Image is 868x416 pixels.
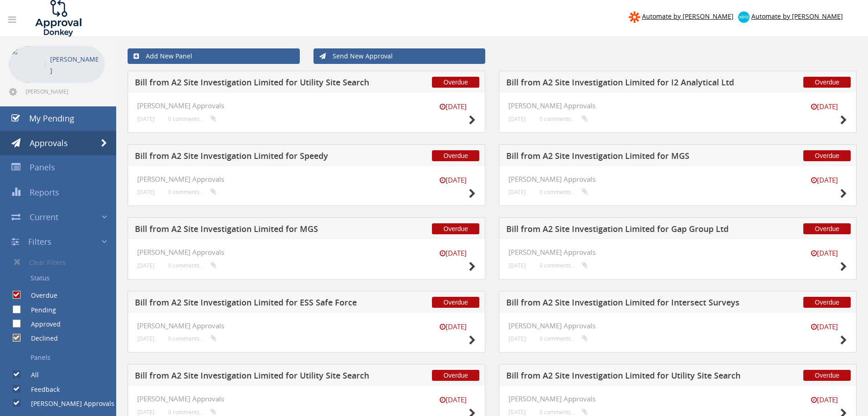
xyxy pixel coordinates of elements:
[430,175,476,185] small: [DATE]
[430,248,476,258] small: [DATE]
[803,77,851,88] span: Overdue
[642,12,734,21] span: Automate by [PERSON_NAME]
[128,48,300,64] a: Add New Panel
[430,395,476,405] small: [DATE]
[432,297,479,308] span: Overdue
[22,385,60,394] label: Feedback
[26,88,103,95] span: [PERSON_NAME][EMAIL_ADDRESS][PERSON_NAME][DOMAIN_NAME]
[539,116,588,122] small: 0 comments...
[801,175,847,185] small: [DATE]
[803,297,851,308] span: Overdue
[137,248,476,256] h4: [PERSON_NAME] Approvals
[432,77,479,88] span: Overdue
[30,137,68,148] span: Approvals
[508,262,526,269] small: [DATE]
[506,152,746,163] h5: Bill from A2 Site Investigation Limited for MGS
[135,152,375,163] h5: Bill from A2 Site Investigation Limited for Speedy
[506,298,746,310] h5: Bill from A2 Site Investigation Limited for Intersect Surveys
[7,254,116,270] a: Clear Filters
[137,395,476,403] h4: [PERSON_NAME] Approvals
[168,335,216,342] small: 0 comments...
[801,322,847,332] small: [DATE]
[508,322,847,330] h4: [PERSON_NAME] Approvals
[508,175,847,183] h4: [PERSON_NAME] Approvals
[135,298,375,310] h5: Bill from A2 Site Investigation Limited for ESS Safe Force
[430,322,476,332] small: [DATE]
[801,248,847,258] small: [DATE]
[508,409,526,416] small: [DATE]
[137,335,154,342] small: [DATE]
[801,102,847,111] small: [DATE]
[506,78,746,90] h5: Bill from A2 Site Investigation Limited for I2 Analytical Ltd
[803,370,851,381] span: Overdue
[508,116,526,122] small: [DATE]
[313,48,486,64] a: Send New Approval
[508,248,847,256] h4: [PERSON_NAME] Approvals
[29,113,74,124] span: My Pending
[508,102,847,110] h4: [PERSON_NAME] Approvals
[168,189,216,195] small: 0 comments...
[137,409,154,416] small: [DATE]
[168,116,216,122] small: 0 comments...
[430,102,476,111] small: [DATE]
[135,225,375,236] h5: Bill from A2 Site Investigation Limited for MGS
[432,370,479,381] span: Overdue
[135,371,375,383] h5: Bill from A2 Site Investigation Limited for Utility Site Search
[539,409,588,416] small: 0 comments...
[751,12,843,21] span: Automate by [PERSON_NAME]
[50,53,100,76] p: [PERSON_NAME]
[508,395,847,403] h4: [PERSON_NAME] Approvals
[135,78,375,90] h5: Bill from A2 Site Investigation Limited for Utility Site Search
[432,223,479,234] span: Overdue
[137,189,154,195] small: [DATE]
[539,189,588,195] small: 0 comments...
[22,291,57,300] label: Overdue
[432,150,479,161] span: Overdue
[137,262,154,269] small: [DATE]
[539,335,588,342] small: 0 comments...
[508,189,526,195] small: [DATE]
[22,334,58,343] label: Declined
[738,11,750,23] img: xero-logo.png
[22,370,39,379] label: All
[629,11,640,23] img: zapier-logomark.png
[137,102,476,110] h4: [PERSON_NAME] Approvals
[7,350,116,365] a: Panels
[801,395,847,405] small: [DATE]
[22,320,61,329] label: Approved
[803,223,851,234] span: Overdue
[137,175,476,183] h4: [PERSON_NAME] Approvals
[30,162,55,173] span: Panels
[28,236,51,247] span: Filters
[803,150,851,161] span: Overdue
[30,187,59,198] span: Reports
[506,225,746,236] h5: Bill from A2 Site Investigation Limited for Gap Group Ltd
[137,116,154,122] small: [DATE]
[168,262,216,269] small: 0 comments...
[22,399,114,408] label: [PERSON_NAME] Approvals
[30,211,58,222] span: Current
[7,270,116,286] a: Status
[539,262,588,269] small: 0 comments...
[22,305,56,315] label: Pending
[168,409,216,416] small: 0 comments...
[506,371,746,383] h5: Bill from A2 Site Investigation Limited for Utility Site Search
[137,322,476,330] h4: [PERSON_NAME] Approvals
[508,335,526,342] small: [DATE]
